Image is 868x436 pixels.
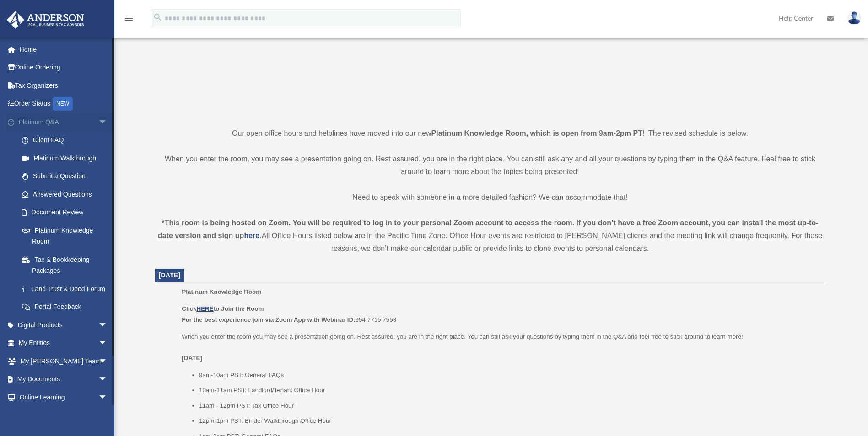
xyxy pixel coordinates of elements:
img: User Pic [847,11,861,25]
a: Tax & Bookkeeping Packages [13,250,121,280]
a: Submit a Question [13,167,121,186]
p: Need to speak with someone in a more detailed fashion? We can accommodate that! [155,191,825,204]
a: My Documentsarrow_drop_down [6,370,121,388]
a: Platinum Q&Aarrow_drop_down [6,113,121,131]
a: Answered Questions [13,185,121,203]
a: Online Learningarrow_drop_down [6,388,121,406]
a: Platinum Knowledge Room [13,221,117,250]
a: Document Review [13,203,121,222]
span: [DATE] [159,271,181,279]
a: Land Trust & Deed Forum [13,280,121,298]
a: My [PERSON_NAME] Teamarrow_drop_down [6,352,121,370]
p: 954 7715 7553 [182,303,819,325]
a: Online Ordering [6,58,121,77]
a: here [244,232,259,239]
a: Client FAQ [13,131,121,149]
a: Portal Feedback [13,298,121,316]
b: For the best experience join via Zoom App with Webinar ID: [182,316,355,323]
a: My Entitiesarrow_drop_down [6,334,121,352]
li: 10am-11am PST: Landlord/Tenant Office Hour [199,385,819,396]
span: arrow_drop_down [98,352,117,371]
span: arrow_drop_down [98,388,117,407]
li: 12pm-1pm PST: Binder Walkthrough Office Hour [199,415,819,426]
span: Platinum Knowledge Room [182,288,261,295]
a: Home [6,40,121,58]
p: When you enter the room you may see a presentation going on. Rest assured, you are in the right p... [182,331,819,364]
a: Tax Organizers [6,76,121,95]
a: menu [124,16,135,24]
p: Our open office hours and helplines have moved into our new ! The revised schedule is below. [155,127,825,140]
u: [DATE] [182,355,202,362]
strong: *This room is being hosted on Zoom. You will be required to log in to your personal Zoom account ... [158,219,819,239]
span: arrow_drop_down [98,113,117,132]
p: When you enter the room, you may see a presentation going on. Rest assured, you are in the right ... [155,153,825,178]
b: Click to Join the Room [182,305,264,312]
i: menu [124,13,135,24]
span: arrow_drop_down [98,370,117,389]
span: arrow_drop_down [98,334,117,353]
a: Platinum Walkthrough [13,149,121,167]
strong: Platinum Knowledge Room, which is open from 9am-2pm PT [431,129,642,137]
span: arrow_drop_down [98,316,117,335]
div: All Office Hours listed below are in the Pacific Time Zone. Office Hour events are restricted to ... [155,217,825,255]
a: Order StatusNEW [6,95,121,113]
div: NEW [53,97,73,111]
img: Anderson Advisors Platinum Portal [4,11,87,29]
a: Digital Productsarrow_drop_down [6,316,121,334]
li: 9am-10am PST: General FAQs [199,370,819,381]
a: HERE [196,305,213,312]
strong: . [259,232,261,239]
i: search [153,12,163,22]
li: 11am - 12pm PST: Tax Office Hour [199,400,819,411]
